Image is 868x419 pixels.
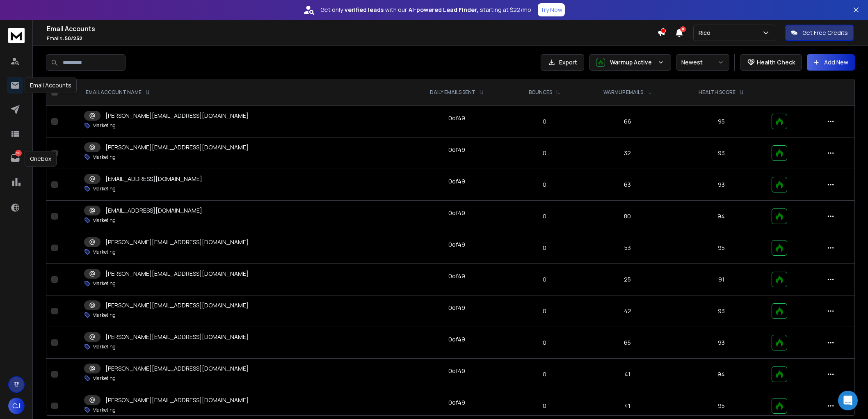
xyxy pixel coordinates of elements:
strong: verified leads [345,6,384,14]
td: 91 [676,264,767,295]
p: Marketing [92,154,116,160]
div: Onebox [25,151,57,167]
p: Rico [699,29,714,37]
td: 65 [580,327,676,359]
p: 25 [15,150,22,156]
td: 66 [580,106,676,137]
p: Marketing [92,312,116,318]
p: 0 [514,402,575,410]
p: Marketing [92,217,116,224]
p: Try Now [540,6,562,14]
p: Marketing [92,407,116,413]
td: 93 [676,137,767,169]
div: 0 of 49 [448,114,465,122]
div: 0 of 49 [448,240,465,249]
td: 94 [676,201,767,232]
td: 41 [580,359,676,390]
div: Email Accounts [25,78,77,93]
p: 0 [514,244,575,252]
td: 53 [580,232,676,264]
div: 0 of 49 [448,398,465,407]
p: Marketing [92,343,116,350]
td: 25 [580,264,676,295]
p: [PERSON_NAME][EMAIL_ADDRESS][DOMAIN_NAME] [105,238,249,246]
button: Newest [676,54,729,71]
p: DAILY EMAILS SENT [430,89,475,96]
button: Health Check [740,54,802,71]
td: 42 [580,295,676,327]
p: [EMAIL_ADDRESS][DOMAIN_NAME] [105,175,202,183]
p: 0 [514,275,575,284]
td: 95 [676,106,767,137]
p: BOUNCES [529,89,552,96]
p: 0 [514,181,575,189]
p: [PERSON_NAME][EMAIL_ADDRESS][DOMAIN_NAME] [105,112,249,120]
p: [PERSON_NAME][EMAIL_ADDRESS][DOMAIN_NAME] [105,301,249,309]
div: 0 of 49 [448,367,465,375]
div: EMAIL ACCOUNT NAME [86,89,150,96]
td: 32 [580,137,676,169]
td: 94 [676,359,767,390]
td: 95 [676,232,767,264]
p: 0 [514,307,575,315]
p: 0 [514,370,575,378]
p: Marketing [92,249,116,255]
h1: Email Accounts [47,24,657,34]
button: Add New [807,54,855,71]
span: 8 [680,26,686,32]
button: Get Free Credits [785,25,854,41]
p: Emails : [47,35,657,42]
div: 0 of 49 [448,209,465,217]
button: CJ [8,398,25,414]
span: 50 / 252 [65,35,82,42]
p: WARMUP EMAILS [603,89,643,96]
p: [PERSON_NAME][EMAIL_ADDRESS][DOMAIN_NAME] [105,270,249,278]
p: [EMAIL_ADDRESS][DOMAIN_NAME] [105,206,202,215]
p: Marketing [92,375,116,382]
img: logo [8,28,25,43]
button: Export [541,54,584,71]
td: 63 [580,169,676,201]
p: [PERSON_NAME][EMAIL_ADDRESS][DOMAIN_NAME] [105,333,249,341]
div: 0 of 49 [448,335,465,343]
td: 80 [580,201,676,232]
td: 93 [676,295,767,327]
p: [PERSON_NAME][EMAIL_ADDRESS][DOMAIN_NAME] [105,364,249,373]
p: Get Free Credits [802,29,848,37]
p: Warmup Active [610,58,654,66]
div: 0 of 49 [448,177,465,185]
button: Try Now [538,3,565,16]
a: 25 [7,150,23,166]
strong: AI-powered Lead Finder, [409,6,478,14]
p: [PERSON_NAME][EMAIL_ADDRESS][DOMAIN_NAME] [105,396,249,404]
p: HEALTH SCORE [699,89,736,96]
p: 0 [514,212,575,220]
p: Marketing [92,185,116,192]
p: Health Check [757,58,795,66]
div: 0 of 49 [448,146,465,154]
p: [PERSON_NAME][EMAIL_ADDRESS][DOMAIN_NAME] [105,143,249,151]
p: 0 [514,117,575,126]
td: 93 [676,327,767,359]
div: 0 of 49 [448,272,465,280]
div: 0 of 49 [448,304,465,312]
p: 0 [514,339,575,347]
p: Get only with our starting at $22/mo [320,6,531,14]
td: 93 [676,169,767,201]
div: Open Intercom Messenger [838,391,858,410]
p: Marketing [92,280,116,287]
p: Marketing [92,122,116,129]
p: 0 [514,149,575,157]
